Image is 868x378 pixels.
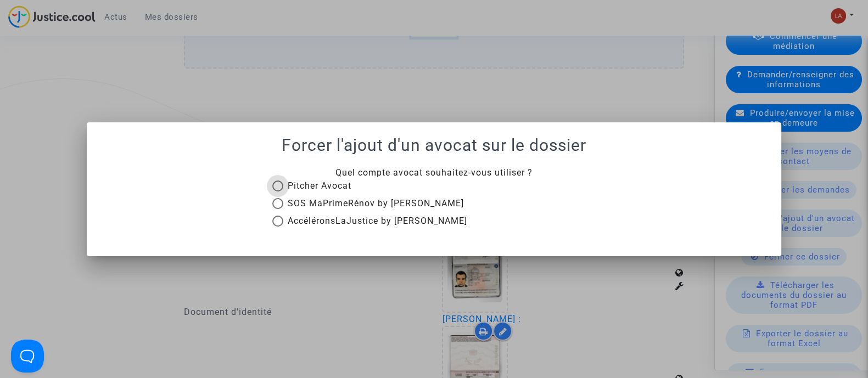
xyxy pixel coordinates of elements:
[100,136,768,155] h1: Forcer l'ajout d'un avocat sur le dossier
[288,216,467,226] span: AccéléronsLaJustice by [PERSON_NAME]
[11,340,44,373] iframe: Help Scout Beacon - Open
[288,180,351,191] span: Pitcher Avocat
[335,167,533,178] span: Quel compte avocat souhaitez-vous utiliser ?
[288,198,464,208] span: SOS MaPrimeRénov by [PERSON_NAME]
